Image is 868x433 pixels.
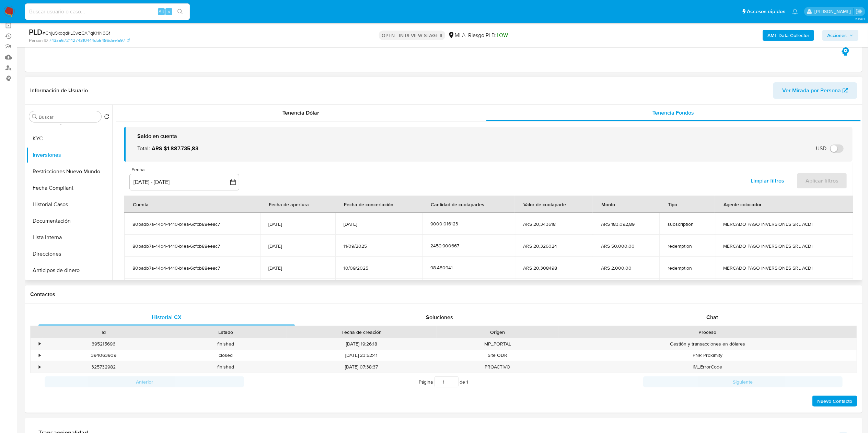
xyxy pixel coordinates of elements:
div: closed [164,350,286,361]
span: 3.158.1 [855,16,865,22]
div: • [39,341,40,347]
button: search-icon [173,7,187,16]
button: Lista Interna [26,229,112,246]
button: Inversiones [26,147,112,163]
h1: Contactos [30,291,857,298]
p: andres.vilosio@mercadolibre.com [814,8,853,15]
button: Nuevo Contacto [812,396,857,407]
div: 394063909 [43,350,164,361]
span: Nuevo Contacto [817,396,852,406]
div: Estado [169,329,281,336]
button: Anterior [45,376,244,387]
div: Origen [441,329,554,336]
div: [DATE] 19:26:18 [287,338,437,350]
div: finished [164,338,286,350]
div: 325732982 [43,361,164,373]
span: Historial CX [152,313,182,321]
div: [DATE] 07:38:37 [287,361,437,373]
span: Página de [419,376,468,387]
span: Riesgo PLD: [468,32,508,39]
button: Buscar [32,114,37,119]
div: 395215696 [43,338,164,350]
div: [DATE] 23:52:41 [287,350,437,361]
div: Gestión y transacciones en dólares [558,338,857,350]
button: Siguiente [643,376,843,387]
div: PNR Proximity [558,350,857,361]
h1: Información de Usuario [30,87,88,94]
span: Chat [706,313,718,321]
button: Acciones [822,30,858,41]
b: Person ID [29,37,48,44]
button: Volver al orden por defecto [104,114,109,121]
span: # Cnju9xoqdkLCwzCAPqKHN6Gf [43,30,110,36]
div: Proceso [563,329,852,336]
div: finished [164,361,286,373]
span: s [168,8,170,15]
button: Historial Casos [26,196,112,213]
div: Fecha de creación [291,329,432,336]
input: Buscar [39,114,99,120]
a: 743aa67214274310444db5486d5efa97 [49,37,130,44]
span: LOW [497,31,508,39]
span: 1 [467,378,468,385]
span: Ver Mirada por Persona [782,82,841,99]
span: Acciones [827,30,847,41]
button: AML Data Collector [763,30,814,41]
button: Documentación [26,213,112,229]
div: • [39,352,40,359]
button: KYC [26,130,112,147]
div: Site ODR [437,350,558,361]
span: Alt [159,8,164,15]
div: Id [47,329,160,336]
div: • [39,364,40,370]
a: Salir [856,8,863,15]
button: Ver Mirada por Persona [773,82,857,99]
a: Notificaciones [792,9,798,14]
span: Soluciones [426,313,453,321]
p: OPEN - IN REVIEW STAGE II [379,31,445,40]
button: Direcciones [26,246,112,262]
b: AML Data Collector [767,30,809,41]
div: PROACTIVO [437,361,558,373]
button: Fecha Compliant [26,180,112,196]
button: Anticipos de dinero [26,262,112,279]
div: IM_ErrorCode [558,361,857,373]
b: PLD [29,26,43,37]
button: Cuentas Bancarias [26,279,112,295]
input: Buscar usuario o caso... [25,7,190,16]
span: Accesos rápidos [747,8,785,15]
div: MP_PORTAL [437,338,558,350]
div: MLA [448,32,465,39]
button: Restricciones Nuevo Mundo [26,163,112,180]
